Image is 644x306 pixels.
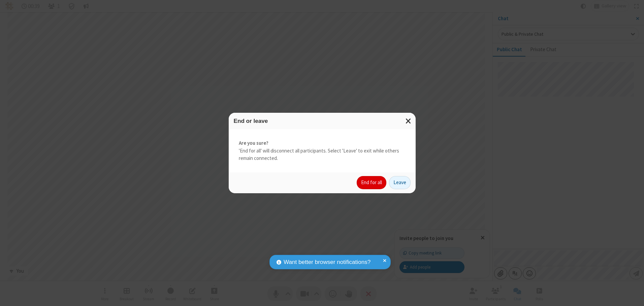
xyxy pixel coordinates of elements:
button: Leave [389,176,411,190]
div: 'End for all' will disconnect all participants. Select 'Leave' to exit while others remain connec... [229,129,416,172]
strong: Are you sure? [239,139,406,147]
span: Want better browser notifications? [284,258,371,267]
button: Close modal [401,113,416,129]
h3: End or leave [234,118,411,124]
button: End for all [357,176,386,190]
